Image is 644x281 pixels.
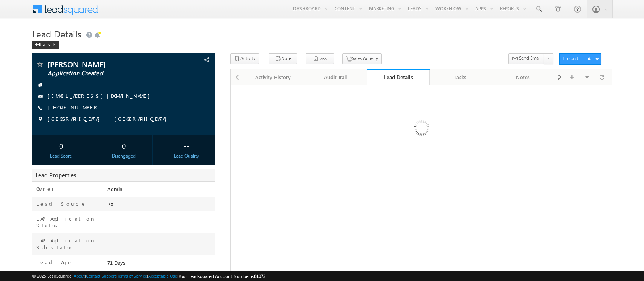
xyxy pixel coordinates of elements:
[47,70,162,77] span: Application Created
[230,53,259,64] button: Activity
[36,237,99,251] label: LAP Application Substatus
[148,273,177,278] a: Acceptable Use
[242,69,305,85] a: Activity History
[117,273,147,278] a: Terms of Service
[105,259,215,270] div: 71 Days
[436,73,485,82] div: Tasks
[342,53,382,64] button: Sales Activity
[86,273,116,278] a: Contact Support
[97,153,150,159] div: Disengaged
[74,273,85,278] a: About
[430,69,492,85] a: Tasks
[32,41,63,47] a: Back
[178,273,265,279] span: Your Leadsquared Account Number is
[34,153,88,159] div: Lead Score
[32,273,265,280] span: © 2025 LeadSquared | | | | |
[492,69,555,85] a: Notes
[248,73,298,82] div: Activity History
[305,69,367,85] a: Audit Trail
[97,138,150,153] div: 0
[159,153,213,159] div: Lead Quality
[269,53,297,64] button: Note
[36,171,76,179] span: Lead Properties
[311,73,361,82] div: Audit Trail
[107,186,123,192] span: Admin
[36,200,86,207] label: Lead Source
[47,93,154,99] a: [EMAIL_ADDRESS][DOMAIN_NAME]
[367,69,430,85] a: Lead Details
[519,55,541,62] span: Send Email
[306,53,334,64] button: Task
[32,41,59,49] div: Back
[373,73,424,81] div: Lead Details
[382,90,461,169] img: Loading...
[47,60,162,68] span: [PERSON_NAME]
[508,53,544,64] button: Send Email
[559,53,601,65] button: Lead Actions
[254,273,265,279] span: 61073
[47,115,170,123] span: [GEOGRAPHIC_DATA], [GEOGRAPHIC_DATA]
[34,138,88,153] div: 0
[498,73,548,82] div: Notes
[105,200,215,211] div: PX
[36,259,73,266] label: Lead Age
[159,138,213,153] div: --
[47,104,105,112] span: [PHONE_NUMBER]
[36,215,99,229] label: LAP Application Status
[563,55,595,62] div: Lead Actions
[36,185,54,192] label: Owner
[32,28,81,40] span: Lead Details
